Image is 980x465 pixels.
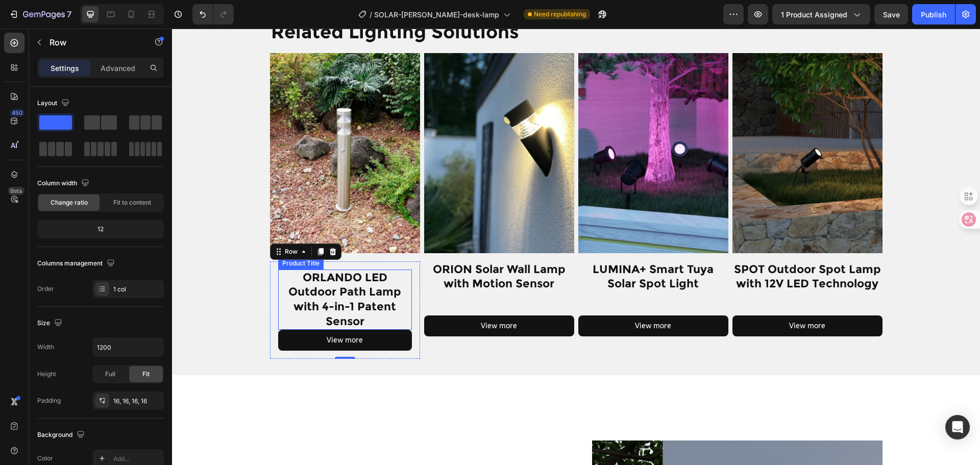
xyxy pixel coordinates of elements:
div: View more [617,291,653,304]
h1: ORION Solar Wall Lamp with Motion Sensor [252,233,402,264]
span: Need republishing [534,10,586,19]
div: Width [37,342,54,352]
a: ORION Solar Wall Lamp with Motion Sensor [252,25,402,225]
p: 7 [67,8,71,20]
span: Save [883,10,900,19]
button: Save [874,4,908,25]
a: ORLANDO LED Outdoor Path Lamp with 4-in-1 Patent Sensor [98,25,248,225]
p: Row [50,36,136,48]
span: / [370,9,372,20]
span: SOLAR-[PERSON_NAME]-desk-lamp [374,9,499,20]
div: 16, 16, 16, 16 [113,397,161,406]
span: Fit to content [113,198,151,207]
span: Full [105,370,115,379]
a: SPOT Outdoor Spot Lamp with 12V LED Technology [560,25,710,225]
div: View more [463,291,499,304]
div: Padding [37,396,61,405]
button: 7 [4,4,76,25]
img: Silver outdoor floor lamp with motion sensor, designed with a sleek cylindrical shape, standing i... [98,25,248,225]
div: Publish [921,9,946,20]
div: View more [309,291,345,304]
div: Open Intercom Messenger [945,415,970,439]
button: View more [106,301,240,322]
div: Color [37,454,53,463]
div: Order [37,284,54,293]
button: View more [252,287,402,308]
div: Beta [8,187,24,195]
h1: LUMINA+ Smart Tuya Solar Spot Light [406,233,556,264]
div: 12 [39,222,162,236]
button: Publish [912,4,955,25]
a: LUMINA+ Smart Tuya Solar Spot Light [406,25,556,225]
div: Column width [37,177,91,190]
div: Add... [113,454,161,463]
div: 450 [10,109,24,117]
button: View more [560,287,710,308]
button: View more [406,287,556,308]
div: Row [111,218,128,228]
div: Background [37,428,87,442]
p: Advanced [101,63,135,74]
p: Settings [51,63,79,74]
div: Columns management [37,257,117,271]
img: Ningbo Hanyuan Orion black solar sconce, featuring a sleek design with spiral lighting effect, pe... [252,25,402,225]
div: View more [155,305,191,318]
span: Change ratio [51,198,88,207]
h1: SPOT Outdoor Spot Lamp with 12V LED Technology [560,233,710,264]
div: Layout [37,96,71,110]
span: Fit [142,370,150,379]
div: Product Title [108,230,150,239]
button: 1 product assigned [772,4,870,25]
span: 1 product assigned [781,9,847,20]
input: Auto [93,338,163,356]
h1: ORLANDO LED Outdoor Path Lamp with 4-in-1 Patent Sensor [106,241,240,301]
div: 1 col [113,285,161,294]
iframe: Design area [172,29,980,465]
div: Size [37,316,64,330]
div: Height [37,370,56,379]
div: Undo/Redo [192,4,234,25]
